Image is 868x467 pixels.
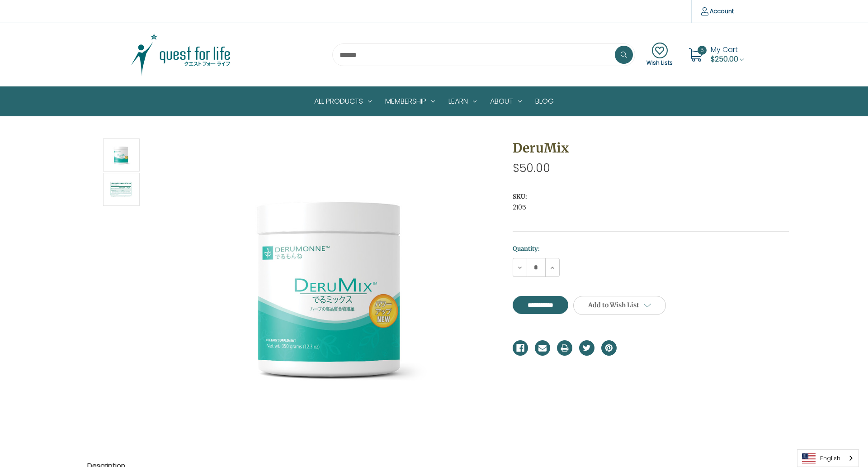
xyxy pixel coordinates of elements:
[588,301,639,309] span: Add to Wish List
[110,140,132,170] img: DeruMix
[513,244,789,253] label: Quantity:
[110,174,132,205] img: DeruMix
[513,160,550,176] span: $50.00
[307,87,378,116] a: All Products
[528,87,561,116] a: Blog
[378,87,442,116] a: Membership
[218,175,444,401] img: DeruMix
[442,87,483,116] a: Learn
[483,87,528,116] a: About
[557,340,572,356] a: Print
[646,43,673,67] a: Wish Lists
[698,46,707,55] span: 5
[573,296,666,315] a: Add to Wish List
[711,44,744,64] a: Cart with 5 items
[797,450,859,467] a: English
[124,32,237,77] img: Quest Group
[513,203,789,212] dd: 2105
[513,192,787,201] dt: SKU:
[711,44,738,55] span: My Cart
[797,449,859,467] aside: Language selected: English
[711,54,738,64] span: $250.00
[797,449,859,467] div: Language
[513,138,789,157] h1: DeruMix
